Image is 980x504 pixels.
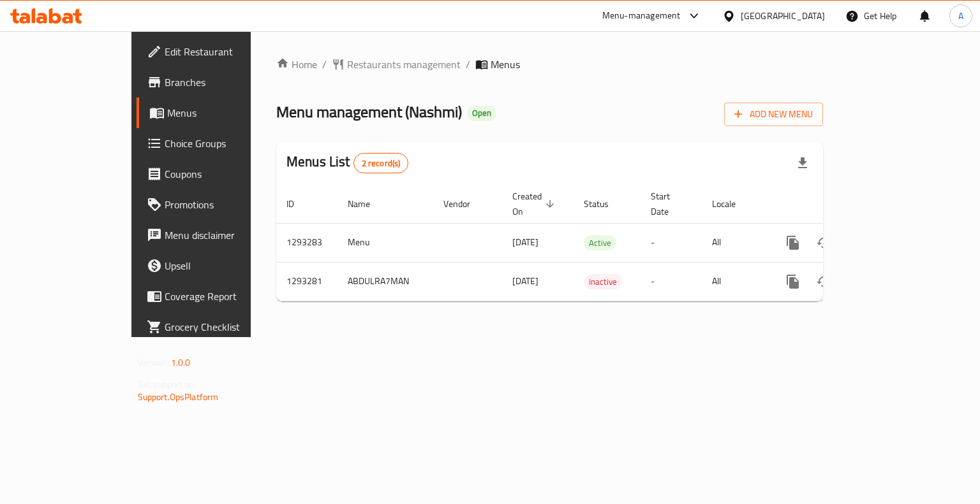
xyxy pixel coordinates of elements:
[651,189,687,219] span: Start Date
[584,196,625,212] span: Status
[137,281,295,312] a: Coverage Report
[768,185,910,224] th: Actions
[584,235,616,250] div: Active
[165,227,285,243] span: Menu disclaimer
[443,196,487,212] span: Vendor
[712,196,752,212] span: Locale
[808,227,839,258] button: Change Status
[467,106,496,121] div: Open
[778,227,808,258] button: more
[702,223,768,262] td: All
[137,67,295,97] a: Branches
[778,266,808,297] button: more
[584,275,622,289] span: Inactive
[276,185,910,301] table: enhanced table
[787,148,818,178] div: Export file
[348,196,387,212] span: Name
[138,376,197,392] span: Get support on:
[138,354,169,371] span: Version:
[512,273,538,289] span: [DATE]
[165,44,285,59] span: Edit Restaurant
[137,250,295,281] a: Upsell
[276,262,338,301] td: 1293281
[584,236,616,250] span: Active
[347,57,461,72] span: Restaurants management
[702,262,768,301] td: All
[137,97,295,128] a: Menus
[276,57,317,72] a: Home
[602,8,681,24] div: Menu-management
[276,223,338,262] td: 1293283
[641,223,702,262] td: -
[741,9,825,23] div: [GEOGRAPHIC_DATA]
[165,258,285,273] span: Upsell
[332,57,461,72] a: Restaurants management
[137,220,295,250] a: Menu disclaimer
[338,223,433,262] td: Menu
[138,389,219,405] a: Support.OpsPlatform
[338,262,433,301] td: ABDULRA7MAN
[137,189,295,220] a: Promotions
[641,262,702,301] td: -
[165,319,285,335] span: Grocery Checklist
[137,128,295,159] a: Choice Groups
[137,159,295,189] a: Coupons
[724,103,823,126] button: Add New Menu
[354,157,408,169] span: 2 record(s)
[353,153,409,173] div: Total records count
[584,274,622,289] div: Inactive
[958,9,963,23] span: A
[137,36,295,67] a: Edit Restaurant
[165,136,285,151] span: Choice Groups
[512,234,538,250] span: [DATE]
[808,266,839,297] button: Change Status
[137,312,295,342] a: Grocery Checklist
[276,97,462,126] span: Menu management ( Nashmi )
[491,57,520,72] span: Menus
[171,354,191,371] span: 1.0.0
[286,152,408,173] h2: Menus List
[165,289,285,304] span: Coverage Report
[165,75,285,90] span: Branches
[276,57,823,72] nav: breadcrumb
[467,108,496,119] span: Open
[466,57,470,72] li: /
[322,57,327,72] li: /
[165,166,285,182] span: Coupons
[165,197,285,212] span: Promotions
[167,105,285,120] span: Menus
[286,196,311,212] span: ID
[512,189,558,219] span: Created On
[734,106,813,122] span: Add New Menu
